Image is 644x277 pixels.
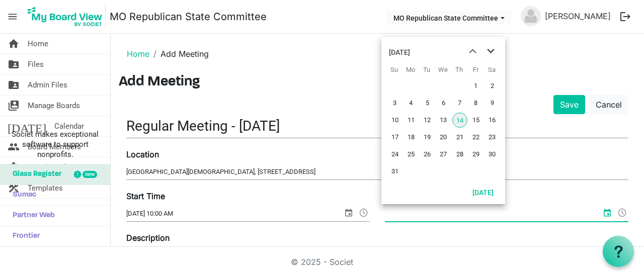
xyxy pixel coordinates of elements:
[468,96,484,111] span: Friday, August 8, 2025
[404,130,419,145] span: Monday, August 18, 2025
[468,78,484,94] span: Friday, August 1, 2025
[119,74,636,91] h3: Add Meeting
[3,7,22,26] span: menu
[387,147,403,162] span: Sunday, August 24, 2025
[404,147,419,162] span: Monday, August 25, 2025
[485,147,500,162] span: Saturday, August 30, 2025
[8,206,55,226] span: Partner Web
[464,42,482,60] button: previous month
[485,78,500,94] span: Saturday, August 2, 2025
[127,49,149,59] a: Home
[451,62,467,77] th: Th
[8,34,20,54] span: home
[467,62,484,77] th: Fr
[387,11,511,25] button: MO Republican State Committee dropdownbutton
[8,164,61,184] span: Glass Register
[291,257,353,267] a: © 2025 - Societ
[83,171,97,178] div: new
[387,113,403,128] span: Sunday, August 10, 2025
[485,96,500,111] span: Saturday, August 9, 2025
[5,129,106,159] span: Societ makes exceptional software to support nonprofits.
[8,116,46,136] span: [DATE]
[484,62,500,77] th: Sa
[404,96,419,111] span: Monday, August 4, 2025
[452,130,467,145] span: Thursday, August 21, 2025
[126,114,628,138] input: Title
[28,75,67,95] span: Admin Files
[403,62,419,77] th: Mo
[28,34,48,54] span: Home
[419,62,435,77] th: Tu
[25,4,106,29] img: My Board View Logo
[601,206,613,219] span: select
[436,147,451,162] span: Wednesday, August 27, 2025
[589,95,628,114] a: Cancel
[615,6,636,27] button: logout
[468,113,484,128] span: Friday, August 15, 2025
[468,147,484,162] span: Friday, August 29, 2025
[25,4,110,29] a: My Board View Logo
[452,113,467,128] span: Thursday, August 14, 2025
[485,130,500,145] span: Saturday, August 23, 2025
[8,75,20,95] span: folder_shared
[149,48,209,60] li: Add Meeting
[404,113,419,128] span: Monday, August 11, 2025
[420,147,435,162] span: Tuesday, August 26, 2025
[452,96,467,111] span: Thursday, August 7, 2025
[126,232,170,244] label: Description
[468,130,484,145] span: Friday, August 22, 2025
[420,130,435,145] span: Tuesday, August 19, 2025
[387,130,403,145] span: Sunday, August 17, 2025
[553,95,585,114] button: Save
[521,6,541,26] img: no-profile-picture.svg
[54,116,84,136] span: Calendar
[110,7,267,27] a: MO Republican State Committee
[435,62,451,77] th: We
[436,113,451,128] span: Wednesday, August 13, 2025
[420,96,435,111] span: Tuesday, August 5, 2025
[541,6,615,26] a: [PERSON_NAME]
[386,62,403,77] th: Su
[420,113,435,128] span: Tuesday, August 12, 2025
[387,96,403,111] span: Sunday, August 3, 2025
[466,185,500,199] button: Today
[8,96,20,116] span: switch_account
[8,185,36,205] span: Sumac
[343,206,355,219] span: select
[436,130,451,145] span: Wednesday, August 20, 2025
[452,147,467,162] span: Thursday, August 28, 2025
[482,42,500,60] button: next month
[389,42,410,62] div: title
[126,190,165,202] label: Start Time
[451,112,467,129] td: Thursday, August 14, 2025
[28,54,44,74] span: Files
[485,113,500,128] span: Saturday, August 16, 2025
[387,164,403,179] span: Sunday, August 31, 2025
[126,148,159,160] label: Location
[8,54,20,74] span: folder_shared
[8,226,40,246] span: Frontier
[28,96,80,116] span: Manage Boards
[436,96,451,111] span: Wednesday, August 6, 2025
